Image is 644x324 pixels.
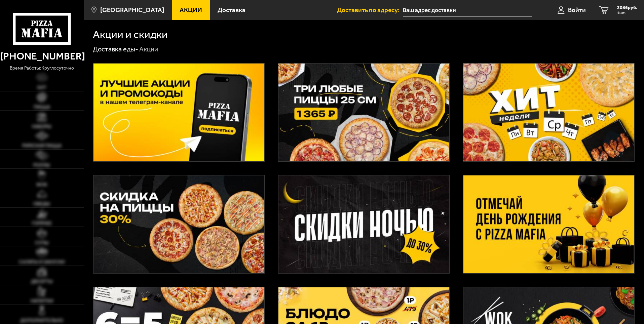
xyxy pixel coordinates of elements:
[33,163,50,167] span: Роллы
[34,105,50,109] span: Пицца
[20,318,63,323] span: Дополнительно
[31,279,53,284] span: Десерты
[403,4,532,16] input: Ваш адрес доставки
[35,240,49,245] span: Супы
[568,7,586,13] span: Войти
[37,85,46,90] span: Хит
[139,45,158,54] div: Акции
[93,45,138,53] a: Доставка еды-
[33,201,50,206] span: Обеды
[32,124,51,129] span: Наборы
[337,7,403,13] span: Доставить по адресу:
[617,11,637,15] span: 1 шт.
[218,7,245,13] span: Доставка
[19,259,65,264] span: Салаты и закуски
[617,5,637,10] span: 2086 руб.
[100,7,164,13] span: [GEOGRAPHIC_DATA]
[32,221,52,226] span: Горячее
[31,298,53,303] span: Напитки
[36,182,47,187] span: WOK
[93,29,168,40] h1: Акции и скидки
[180,7,202,13] span: Акции
[22,143,62,148] span: Римская пицца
